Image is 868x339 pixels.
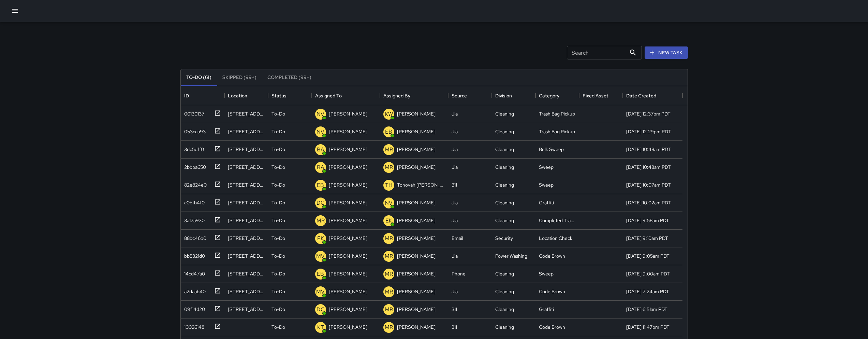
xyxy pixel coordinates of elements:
[380,86,448,105] div: Assigned By
[626,110,671,117] div: 9/15/2025, 12:37pm PDT
[495,199,514,206] div: Cleaning
[329,324,367,330] p: [PERSON_NAME]
[539,110,575,117] div: Trash Bag Pickup
[181,143,204,153] div: 3dc5dff0
[181,125,206,135] div: 053cca93
[181,321,204,330] div: 10026148
[539,86,559,105] div: Category
[495,235,513,242] div: Security
[539,253,565,259] div: Code Brown
[626,288,669,295] div: 9/15/2025, 7:24am PDT
[626,217,669,224] div: 9/15/2025, 9:58am PDT
[495,288,514,295] div: Cleaning
[385,234,393,243] p: MR
[317,270,324,278] p: EB
[626,199,671,206] div: 9/15/2025, 10:02am PDT
[329,217,367,224] p: [PERSON_NAME]
[329,128,367,135] p: [PERSON_NAME]
[329,288,367,295] p: [PERSON_NAME]
[645,46,688,59] button: New Task
[181,196,205,206] div: c0bfb4f0
[539,164,554,171] div: Sweep
[262,69,317,86] button: Completed (99+)
[452,164,458,171] div: Jia
[539,128,575,135] div: Trash Bag Pickup
[452,146,458,153] div: Jia
[271,199,285,206] p: To-Do
[317,163,324,172] p: BA
[626,253,670,259] div: 9/15/2025, 9:05am PDT
[228,270,265,277] div: 1020a Minna Street
[317,181,324,189] p: EB
[492,86,535,105] div: Division
[271,253,285,259] p: To-Do
[181,179,207,188] div: 82e824e0
[329,164,367,171] p: [PERSON_NAME]
[329,253,367,259] p: [PERSON_NAME]
[317,217,325,225] p: MR
[329,110,367,117] p: [PERSON_NAME]
[623,86,682,105] div: Date Created
[539,306,554,313] div: Graffiti
[383,86,410,105] div: Assigned By
[495,128,514,135] div: Cleaning
[271,324,285,330] p: To-Do
[181,250,205,259] div: bb5321d0
[228,199,265,206] div: 329 10th Street
[452,235,463,242] div: Email
[271,270,285,277] p: To-Do
[626,235,668,242] div: 9/15/2025, 9:10am PDT
[452,199,458,206] div: Jia
[271,164,285,171] p: To-Do
[495,164,514,171] div: Cleaning
[228,164,265,171] div: 34 Harriet Street
[228,235,265,242] div: 343 8th Street
[385,270,393,278] p: MR
[452,86,467,105] div: Source
[385,163,393,172] p: MR
[271,146,285,153] p: To-Do
[228,253,265,259] div: 588 Minna Street
[397,235,436,242] p: [PERSON_NAME]
[452,306,457,313] div: 311
[452,128,458,135] div: Jia
[385,181,393,189] p: TH
[181,232,206,242] div: 88bc46b0
[397,288,436,295] p: [PERSON_NAME]
[495,253,527,259] div: Power Washing
[397,217,436,224] p: [PERSON_NAME]
[626,164,671,171] div: 9/15/2025, 10:48am PDT
[397,181,445,188] p: Tonovah [PERSON_NAME]
[228,217,265,224] div: 21 Brush Place
[217,69,262,86] button: Skipped (99+)
[495,306,514,313] div: Cleaning
[228,86,247,105] div: Location
[317,146,324,154] p: BA
[539,288,565,295] div: Code Brown
[452,253,458,259] div: Jia
[228,181,265,188] div: 216 11th Street
[397,270,436,277] p: [PERSON_NAME]
[385,288,393,296] p: MR
[329,270,367,277] p: [PERSON_NAME]
[312,86,380,105] div: Assigned To
[626,181,671,188] div: 9/15/2025, 10:07am PDT
[268,86,312,105] div: Status
[181,69,217,86] button: To-Do (61)
[228,146,265,153] div: 21c Harriet Street
[397,306,436,313] p: [PERSON_NAME]
[397,199,436,206] p: [PERSON_NAME]
[539,199,554,206] div: Graffiti
[448,86,492,105] div: Source
[317,199,325,207] p: DC
[329,306,367,313] p: [PERSON_NAME]
[317,234,324,243] p: EK
[329,181,367,188] p: [PERSON_NAME]
[397,324,436,330] p: [PERSON_NAME]
[397,253,436,259] p: [PERSON_NAME]
[228,306,265,313] div: 1065 Folsom Street
[626,146,671,153] div: 9/15/2025, 10:48am PDT
[181,86,224,105] div: ID
[385,128,392,136] p: EB
[397,128,436,135] p: [PERSON_NAME]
